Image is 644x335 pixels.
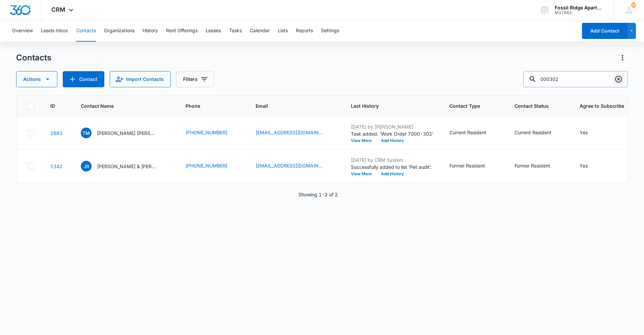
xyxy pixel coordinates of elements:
h1: Contacts [16,53,51,63]
p: [PERSON_NAME] & [PERSON_NAME] [97,163,157,170]
button: Add History [376,172,409,176]
div: Phone - (303) 945-6487 - Select to Edit Field [185,162,239,170]
div: Contact Type - Former Resident - Select to Edit Field [449,162,497,170]
a: [PHONE_NUMBER] [185,162,227,169]
button: Actions [617,52,628,63]
span: JR [81,161,92,172]
button: Add History [376,139,409,143]
span: Last History [351,102,424,109]
p: Successfully added to list 'Pet audit'. [351,163,433,171]
button: Tasks [229,20,242,42]
button: View More [351,172,376,176]
button: Lists [278,20,288,42]
div: Former Resident [449,162,485,169]
a: [PHONE_NUMBER] [185,129,227,136]
div: account name [555,5,604,10]
p: Task added: 'Work Order 7000-302' [351,130,433,137]
span: Contact Status [515,102,554,109]
button: Organizations [104,20,135,42]
button: Leads Inbox [41,20,68,42]
div: notifications count [631,2,636,8]
div: Email - tinkmoller03@gmail.com - Select to Edit Field [256,129,335,137]
div: Agree to Subscribe - Yes - Select to Edit Field [580,129,600,137]
div: Contact Status - Current Resident - Select to Edit Field [515,129,563,137]
button: Reports [296,20,313,42]
button: Leases [206,20,221,42]
button: Filters [176,71,214,87]
button: Contacts [76,20,96,42]
button: Overview [12,20,33,42]
div: account id [555,10,604,15]
button: Calendar [250,20,270,42]
div: Current Resident [449,129,486,136]
div: Phone - (385) 222-8819 - Select to Edit Field [185,129,239,137]
button: Rent Offerings [166,20,198,42]
button: Import Contacts [110,71,171,87]
button: Actions [16,71,57,87]
div: Contact Name - Tinka Malue Moller, Rodney Kieth Still Jr. - Select to Edit Field [81,128,169,138]
span: Email [256,102,325,109]
span: 56 [631,2,636,8]
div: Yes [580,162,588,169]
span: Contact Name [81,102,160,109]
div: Yes [580,129,588,136]
a: [EMAIL_ADDRESS][DOMAIN_NAME] [256,162,323,169]
a: Navigate to contact details page for Jack Rathke & Brenden Magee [50,163,62,169]
input: Search Contacts [523,71,628,87]
span: Phone [185,102,230,109]
button: Settings [321,20,339,42]
span: CRM [51,6,65,13]
div: Contact Name - Jack Rathke & Brenden Magee - Select to Edit Field [81,161,169,172]
div: Email - jackrathke2@gmail.com - Select to Edit Field [256,162,335,170]
p: Showing 1-2 of 2 [299,191,338,198]
span: ID [50,102,55,109]
button: Add Contact [582,23,627,39]
a: Navigate to contact details page for Tinka Malue Moller, Rodney Kieth Still Jr. [50,130,62,136]
button: View More [351,139,376,143]
button: Clear [613,74,624,85]
div: Contact Status - Former Resident - Select to Edit Field [515,162,562,170]
span: Agree to Subscribe [580,102,624,109]
button: History [143,20,158,42]
p: [DATE] by [PERSON_NAME] [351,123,433,130]
div: Former Resident [515,162,550,169]
span: Contact Type [449,102,489,109]
div: Contact Type - Current Resident - Select to Edit Field [449,129,498,137]
a: [EMAIL_ADDRESS][DOMAIN_NAME] [256,129,323,136]
div: Agree to Subscribe - Yes - Select to Edit Field [580,162,600,170]
button: Add Contact [63,71,104,87]
p: [DATE] by CRM System [351,156,433,163]
div: Current Resident [515,129,551,136]
p: [PERSON_NAME] [PERSON_NAME] [97,130,157,137]
span: TM [81,128,92,138]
